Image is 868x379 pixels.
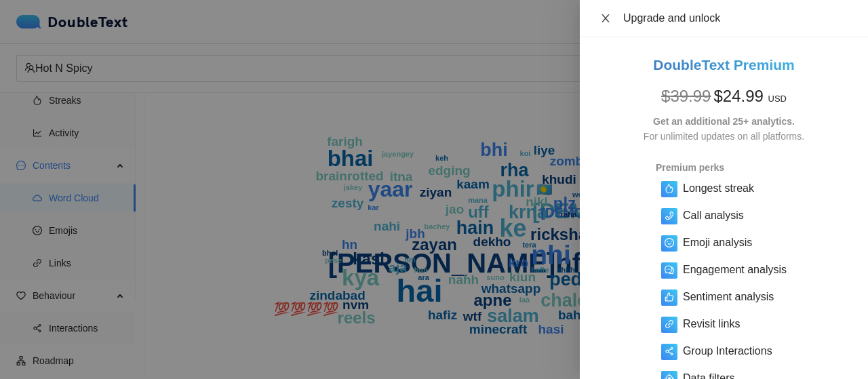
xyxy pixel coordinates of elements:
span: USD [768,94,787,104]
h5: Group Interactions [683,343,772,359]
span: close [600,13,611,24]
span: phone [665,211,674,220]
h5: Revisit links [683,316,740,332]
span: For unlimited updates on all platforms. [644,131,804,142]
span: like [665,292,674,302]
span: share-alt [665,346,674,356]
h2: DoubleText Premium [596,54,852,76]
div: Upgrade and unlock [623,11,852,26]
span: $ 39.99 [661,87,711,105]
h5: Sentiment analysis [683,289,774,305]
button: Close [596,12,615,25]
span: fire [665,184,674,193]
span: link [665,319,674,329]
h5: Emoji analysis [683,235,752,251]
strong: Premium perks [656,162,724,173]
h5: Call analysis [683,207,744,224]
span: comment [665,265,674,275]
h5: Longest streak [683,180,754,197]
span: $ 24.99 [713,87,763,105]
strong: Get an additional 25+ analytics. [653,116,795,127]
h5: Engagement analysis [683,262,787,278]
span: smile [665,238,674,247]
